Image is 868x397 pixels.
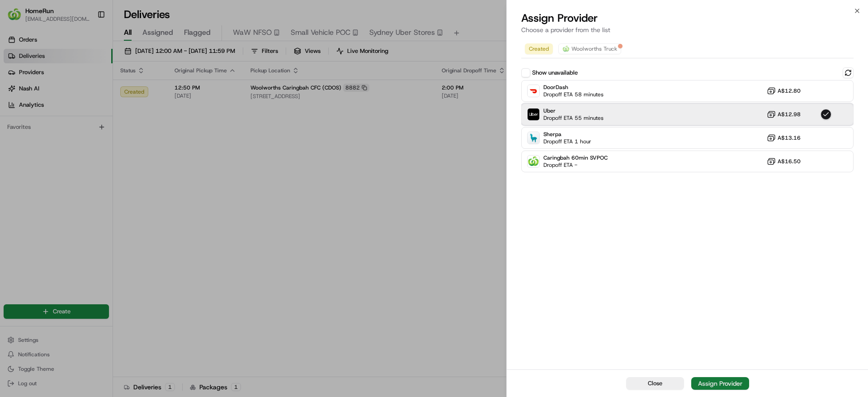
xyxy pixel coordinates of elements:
img: Woolworths Truck [528,156,539,167]
span: Dropoff ETA 58 minutes [543,91,604,98]
span: Woolworths Truck [571,45,617,52]
button: Close [626,377,684,390]
span: Created [529,45,549,52]
button: Assign Provider [691,377,749,390]
label: Show unavailable [532,69,578,77]
span: A$16.50 [778,158,801,165]
button: Created [525,43,553,54]
button: A$12.98 [767,110,801,119]
button: A$16.50 [767,157,801,166]
button: A$13.16 [767,133,801,142]
span: A$12.80 [778,87,801,95]
button: A$12.80 [767,86,801,95]
span: Dropoff ETA 55 minutes [543,114,604,122]
button: Woolworths Truck [558,43,621,54]
h2: Assign Provider [521,11,854,25]
span: Caringbah 60min SVPOC [543,154,608,161]
span: Uber [543,107,604,114]
span: A$13.16 [778,134,801,142]
div: Assign Provider [698,379,742,388]
p: Choose a provider from the list [521,25,854,34]
span: Dropoff ETA 1 hour [543,138,591,145]
span: Sherpa [543,131,591,138]
img: DoorDash [528,85,539,97]
img: ww.png [562,45,570,52]
span: A$12.98 [778,111,801,118]
span: Dropoff ETA - [543,161,607,169]
span: DoorDash [543,84,604,91]
img: Uber [528,109,539,120]
span: Close [648,379,662,388]
img: Sherpa [528,132,539,144]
